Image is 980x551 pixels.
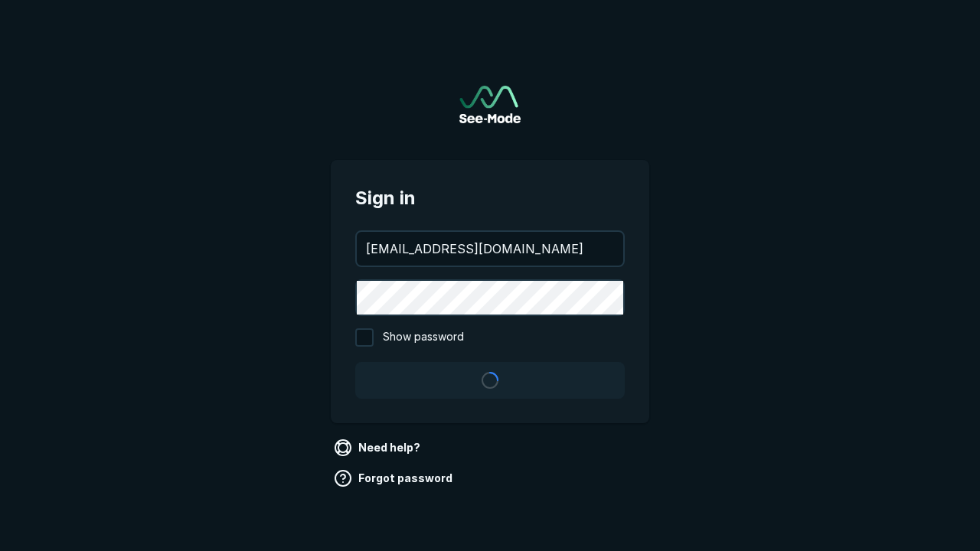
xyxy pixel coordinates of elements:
input: your@email.com [357,232,623,266]
span: Show password [383,328,464,347]
span: Sign in [355,184,625,212]
a: Need help? [331,435,426,460]
a: Forgot password [331,466,459,491]
a: Go to sign in [459,86,521,123]
img: See-Mode Logo [459,86,521,123]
